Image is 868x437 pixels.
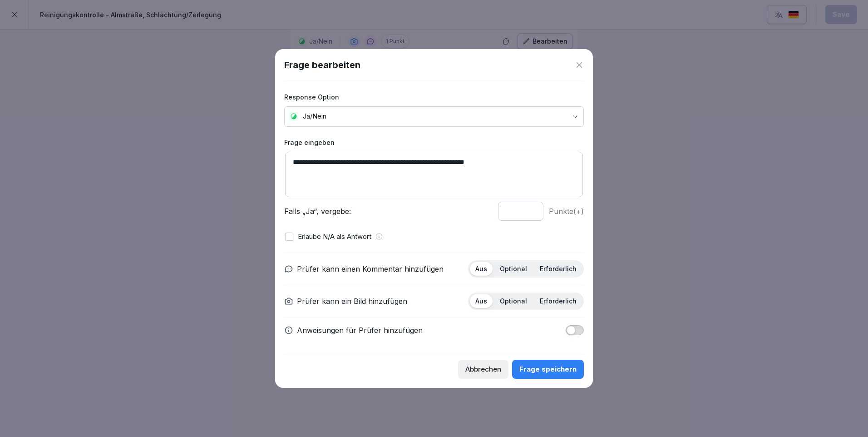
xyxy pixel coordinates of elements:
[512,360,584,379] button: Frage speichern
[297,325,423,336] p: Anweisungen für Prüfer hinzufügen
[540,265,577,273] p: Erforderlich
[284,138,584,147] label: Frage eingeben
[298,232,371,242] p: Erlaube N/A als Antwort
[284,206,493,217] p: Falls „Ja“, vergebe:
[284,92,584,102] label: Response Option
[500,265,527,273] p: Optional
[465,364,501,374] div: Abbrechen
[297,296,407,307] p: Prüfer kann ein Bild hinzufügen
[458,360,508,379] button: Abbrechen
[475,297,487,305] p: Aus
[549,206,584,217] p: Punkte (+)
[519,364,577,374] div: Frage speichern
[475,265,487,273] p: Aus
[500,297,527,305] p: Optional
[284,58,360,72] h1: Frage bearbeiten
[297,263,444,274] p: Prüfer kann einen Kommentar hinzufügen
[540,297,577,305] p: Erforderlich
